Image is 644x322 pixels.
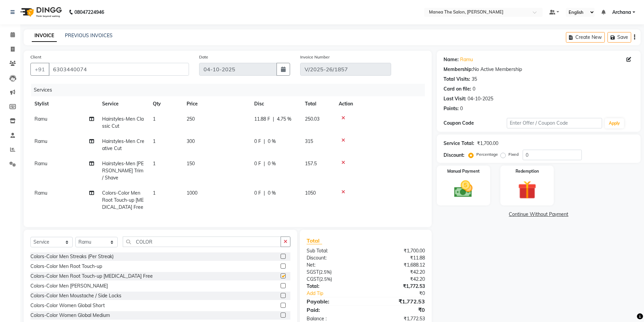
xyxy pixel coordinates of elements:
[566,32,605,43] button: Create New
[153,138,156,144] span: 1
[468,95,493,102] div: 04-10-2025
[307,237,322,244] span: Total
[49,63,189,76] input: Search by Name/Mobile/Email/Code
[254,138,261,145] span: 0 F
[264,190,265,197] span: |
[264,160,265,167] span: |
[302,283,366,290] div: Total:
[254,160,261,167] span: 0 F
[444,120,507,127] div: Coupon Code
[30,282,108,290] div: Colors-Color Men [PERSON_NAME]
[444,66,634,73] div: No Active Membership
[187,160,195,167] span: 150
[149,96,183,112] th: Qty
[34,190,47,196] span: Ramu
[366,247,430,254] div: ₹1,700.00
[302,290,376,297] a: Add Tip
[30,263,102,270] div: Colors-Color Men Root Touch-up
[65,32,113,39] a: PREVIOUS INVOICES
[302,262,366,269] div: Net:
[438,211,639,218] a: Continue Without Payment
[250,96,301,112] th: Disc
[320,269,330,275] span: 2.5%
[366,254,430,262] div: ₹11.88
[30,292,121,299] div: Colors-Color Men Moustache / Side Locks
[605,118,624,128] button: Apply
[612,9,631,16] span: Archana
[460,56,473,63] a: Ramu
[34,116,47,122] span: Ramu
[320,276,331,282] span: 2.5%
[366,276,430,283] div: ₹42.20
[30,54,41,60] label: Client
[30,63,49,76] button: +91
[447,168,480,174] label: Manual Payment
[305,116,319,122] span: 250.03
[199,54,208,60] label: Date
[153,190,156,196] span: 1
[34,160,47,167] span: Ramu
[305,138,313,144] span: 315
[123,237,281,247] input: Search or Scan
[516,168,539,174] label: Redemption
[366,269,430,276] div: ₹42.20
[302,269,366,276] div: ( )
[444,66,473,73] div: Membership:
[187,116,195,122] span: 250
[507,118,602,128] input: Enter Offer / Coupon Code
[30,273,153,280] div: Colors-Color Men Root Touch-up [MEDICAL_DATA] Free
[273,116,274,123] span: |
[31,84,430,96] div: Services
[300,54,330,60] label: Invoice Number
[30,253,114,260] div: Colors-Color Men Streaks (Per Streak)
[268,160,276,167] span: 0 %
[444,85,471,93] div: Card on file:
[305,190,316,196] span: 1050
[366,262,430,269] div: ₹1,688.12
[102,190,144,210] span: Colors-Color Men Root Touch-up [MEDICAL_DATA] Free
[472,76,477,83] div: 35
[254,190,261,197] span: 0 F
[153,116,156,122] span: 1
[460,105,463,112] div: 0
[187,138,195,144] span: 300
[444,140,474,147] div: Service Total:
[302,254,366,262] div: Discount:
[102,116,144,129] span: Hairstyles-Men Classic Cut
[444,56,459,63] div: Name:
[366,283,430,290] div: ₹1,772.53
[98,96,149,112] th: Service
[264,138,265,145] span: |
[302,276,366,283] div: ( )
[508,151,519,157] label: Fixed
[473,85,475,93] div: 0
[32,30,57,42] a: INVOICE
[254,116,270,123] span: 11.88 F
[302,297,366,305] div: Payable:
[476,151,498,157] label: Percentage
[477,140,498,147] div: ₹1,700.00
[512,178,542,201] img: _gift.svg
[30,312,110,319] div: Colors-Color Women Global Medium
[102,138,144,151] span: Hairstyles-Men Creative Cut
[301,96,335,112] th: Total
[183,96,250,112] th: Price
[307,276,319,282] span: CGST
[268,190,276,197] span: 0 %
[335,96,425,112] th: Action
[444,105,459,112] div: Points:
[448,178,478,200] img: _cash.svg
[74,3,104,22] b: 08047224946
[444,95,466,102] div: Last Visit:
[302,306,366,314] div: Paid:
[444,76,470,83] div: Total Visits:
[307,269,319,275] span: SGST
[444,152,464,159] div: Discount:
[187,190,197,196] span: 1000
[17,3,64,22] img: logo
[305,160,317,167] span: 157.5
[268,138,276,145] span: 0 %
[30,96,98,112] th: Stylist
[366,306,430,314] div: ₹0
[277,116,291,123] span: 4.75 %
